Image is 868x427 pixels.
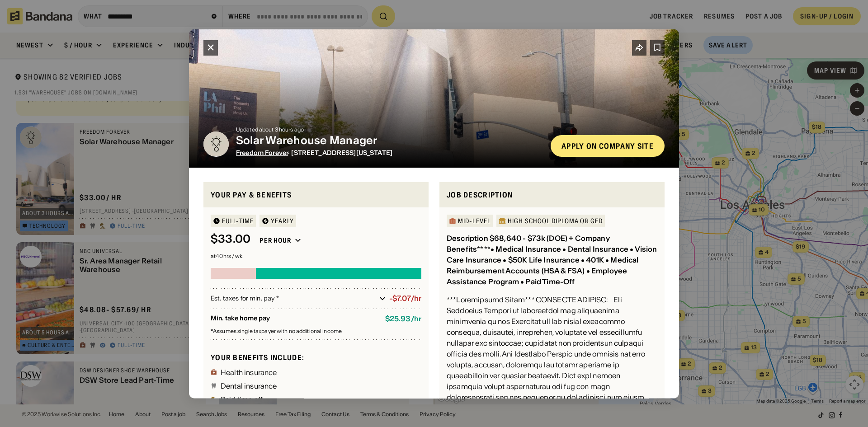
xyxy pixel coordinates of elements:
div: Full-time [222,218,254,224]
div: Job Description [447,189,657,200]
div: • Medical Reimbursement Accounts (HSA & FSA) [447,255,639,275]
div: Health insurance [221,368,277,375]
div: Per hour [259,236,291,244]
div: Apply on company site [561,142,654,149]
div: · [STREET_ADDRESS][US_STATE] [236,149,543,156]
div: • Vision Care Insurance [447,244,657,264]
div: Dental insurance [221,382,277,389]
div: • Dental Insurance [562,244,628,253]
div: Min. take home pay [211,314,378,323]
div: Paid time off [221,395,263,403]
div: Mid-Level [458,218,491,224]
div: Your pay & benefits [211,189,421,200]
div: • Employee Assistance Program [447,266,627,286]
div: Solar Warehouse Manager [236,134,543,147]
span: Freedom Forever [236,148,288,156]
div: • Medical Insurance [491,244,561,253]
div: $68,640 - $73k (DOE) + Company Benefits [447,234,610,253]
div: • $50K Life Insurance [503,255,579,264]
div: Updated about 3 hours ago [236,127,543,132]
div: Est. taxes for min. pay * [211,294,376,303]
div: at 40 hrs / wk [211,253,421,259]
div: $ 25.93 / hr [385,314,421,323]
div: • 401K [581,255,604,264]
div: YEARLY [271,218,294,224]
div: • Paid Time-Off [520,277,575,286]
img: Freedom Forever logo [203,131,229,156]
div: Your benefits include: [211,352,421,362]
div: $ 33.00 [211,233,250,246]
div: High School Diploma or GED [508,218,603,224]
div: Assumes single taxpayer with no additional income [211,328,421,334]
div: -$7.07/hr [389,294,421,303]
div: Description [447,234,488,243]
